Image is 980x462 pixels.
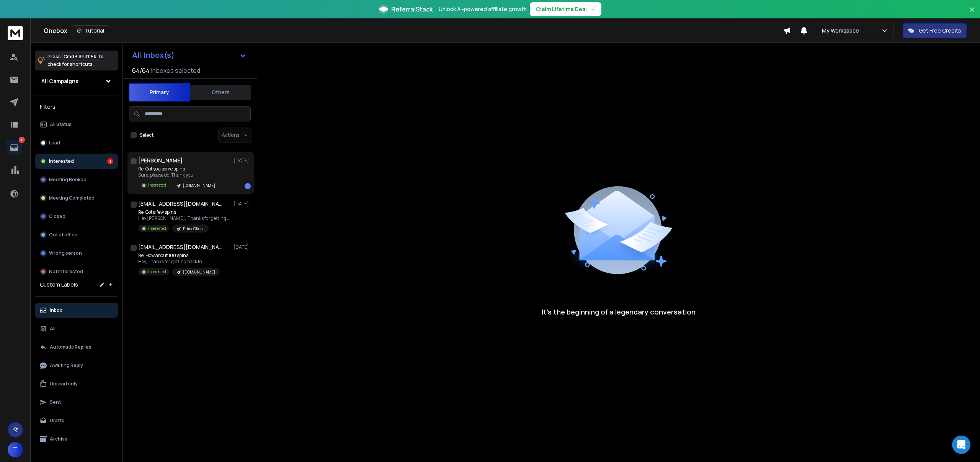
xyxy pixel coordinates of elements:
button: Closed [35,209,118,224]
button: Unread only [35,376,118,392]
p: Get Free Credits [919,27,961,34]
p: [DOMAIN_NAME] [183,183,215,188]
p: Lead [49,140,60,146]
button: Drafts [35,413,118,428]
button: All Inbox(s) [126,48,252,63]
p: [DATE] [234,157,251,164]
p: Unlock AI-powered affiliate growth [439,5,527,13]
button: All [35,321,118,336]
p: PrimeClient [183,226,204,232]
button: T [8,442,23,457]
p: Meeting Completed [49,195,95,201]
span: ReferralStack [391,5,433,14]
p: Interested [148,269,166,275]
span: Cmd + Shift + k [62,52,97,61]
h3: Custom Labels [40,281,78,288]
h1: [EMAIL_ADDRESS][DOMAIN_NAME] [138,200,222,208]
p: Inbox [50,307,62,313]
button: Primary [129,83,190,102]
button: Claim Lifetime Deal→ [530,2,601,16]
p: Interested [49,158,74,164]
button: Archive [35,431,118,447]
p: Not Interested [49,269,83,275]
h1: [EMAIL_ADDRESS][DOMAIN_NAME] [138,243,222,251]
div: 1 [107,158,113,164]
p: Interested [148,182,166,188]
p: Sent [50,399,61,405]
h1: All Inbox(s) [132,51,175,59]
button: Not Interested [35,264,118,279]
p: All Status [50,121,72,128]
button: Automatic Replies [35,339,118,355]
p: [DATE] [234,244,251,250]
button: Meeting Completed [35,190,118,206]
button: Out of office [35,227,118,242]
button: Interested1 [35,154,118,169]
div: Onebox [44,25,783,36]
button: Sent [35,395,118,410]
p: It’s the beginning of a legendary conversation [542,306,696,317]
button: Others [190,84,251,101]
p: Re: How about 100 spins [138,252,220,259]
p: Hey, Thanks for getting back to [138,259,220,265]
button: Get Free Credits [903,23,967,38]
button: Awaiting Reply [35,358,118,373]
p: 1 [19,137,25,143]
button: Wrong person [35,246,118,261]
button: Lead [35,135,118,151]
p: Closed [49,213,65,220]
p: Wrong person [49,250,82,256]
span: → [590,5,595,13]
h1: All Campaigns [41,77,78,85]
p: Re: Got you some spins [138,166,220,172]
p: Meeting Booked [49,177,87,183]
button: Close banner [967,5,977,23]
p: Sure, please do. Thank you, [138,172,220,178]
h3: Inboxes selected [151,66,200,75]
div: Open Intercom Messenger [952,436,970,454]
p: Unread only [50,381,78,387]
a: 1 [7,140,22,155]
span: 64 / 64 [132,66,150,75]
button: Tutorial [72,25,109,36]
h1: [PERSON_NAME] [138,157,183,164]
button: All Status [35,117,118,132]
button: All Campaigns [35,74,118,89]
p: Out of office [49,232,77,238]
button: Inbox [35,303,118,318]
div: 1 [245,183,251,189]
h3: Filters [35,102,118,112]
p: [DATE] [234,201,251,207]
p: All [50,326,56,332]
p: Archive [50,436,67,442]
p: Drafts [50,418,64,424]
button: Meeting Booked [35,172,118,187]
p: Re: Got a few spins [138,209,230,215]
p: Interested [148,226,166,231]
p: Hey [PERSON_NAME], Thanks for getting back [138,215,230,221]
p: Automatic Replies [50,344,91,350]
p: Press to check for shortcuts. [47,53,104,68]
p: Awaiting Reply [50,362,83,369]
label: Select [140,132,154,138]
p: My Workspace [822,27,862,34]
p: [DOMAIN_NAME] [183,269,215,275]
